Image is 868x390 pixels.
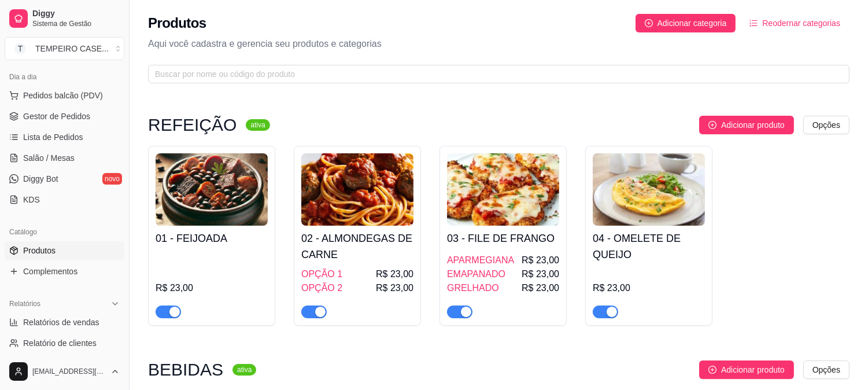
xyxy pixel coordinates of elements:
[23,337,97,349] span: Relatório de clientes
[5,262,124,281] a: Complementos
[155,68,833,80] input: Buscar por nome ou código do produto
[699,116,794,134] button: Adicionar produto
[5,334,124,352] a: Relatório de clientes
[699,360,794,379] button: Adicionar produto
[5,68,124,86] div: Dia a dia
[376,281,413,295] span: R$ 23,00
[812,363,840,376] span: Opções
[740,14,849,32] button: Reodernar categorias
[5,223,124,241] div: Catálogo
[5,86,124,105] button: Pedidos balcão (PDV)
[35,43,109,54] div: TEMPEIRO CASE ...
[156,281,268,295] div: R$ 23,00
[5,128,124,146] a: Lista de Pedidos
[5,190,124,209] a: KDS
[447,253,514,267] span: APARMEGIANA
[23,245,56,256] span: Produtos
[148,14,206,32] h2: Produtos
[301,153,413,226] img: product-image
[593,230,705,263] h4: 04 - OMELETE DE QUEIJO
[5,5,124,32] a: DiggySistema de Gestão
[749,19,758,27] span: ordered-list
[5,149,124,167] a: Salão / Mesas
[593,153,705,226] img: product-image
[812,119,840,131] span: Opções
[148,118,237,132] h3: REFEIÇÃO
[156,230,268,246] h4: 01 - FEIJOADA
[645,19,653,27] span: plus-circle
[721,119,785,131] span: Adicionar produto
[301,230,413,263] h4: 02 - ALMONDEGAS DE CARNE
[23,111,90,122] span: Gestor de Pedidos
[5,107,124,126] a: Gestor de Pedidos
[14,43,26,54] span: T
[522,267,559,281] span: R$ 23,00
[447,267,505,281] span: EMAPANADO
[5,241,124,260] a: Produtos
[708,366,716,374] span: plus-circle
[156,153,268,226] img: product-image
[23,152,75,164] span: Salão / Mesas
[32,19,120,28] span: Sistema de Gestão
[148,363,223,377] h3: BEBIDAS
[593,281,705,295] div: R$ 23,00
[23,317,99,328] span: Relatórios de vendas
[708,121,716,129] span: plus-circle
[447,281,499,295] span: GRELHADO
[23,266,77,277] span: Complementos
[658,17,727,30] span: Adicionar categoria
[803,360,849,379] button: Opções
[376,267,413,281] span: R$ 23,00
[5,313,124,332] a: Relatórios de vendas
[9,299,40,308] span: Relatórios
[23,194,40,205] span: KDS
[301,281,342,295] span: OPÇÃO 2
[803,116,849,134] button: Opções
[447,230,559,246] h4: 03 - FILE DE FRANGO
[447,153,559,226] img: product-image
[636,14,736,32] button: Adicionar categoria
[522,253,559,267] span: R$ 23,00
[721,363,785,376] span: Adicionar produto
[301,267,342,281] span: OPÇÃO 1
[32,367,106,376] span: [EMAIL_ADDRESS][DOMAIN_NAME]
[5,170,124,188] a: Diggy Botnovo
[762,17,840,30] span: Reodernar categorias
[522,281,559,295] span: R$ 23,00
[23,131,83,143] span: Lista de Pedidos
[232,364,256,376] sup: ativa
[148,37,849,51] p: Aqui você cadastra e gerencia seu produtos e categorias
[32,9,120,19] span: Diggy
[5,37,124,60] button: Select a team
[23,90,103,101] span: Pedidos balcão (PDV)
[5,358,124,385] button: [EMAIL_ADDRESS][DOMAIN_NAME]
[246,119,269,131] sup: ativa
[23,173,58,185] span: Diggy Bot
